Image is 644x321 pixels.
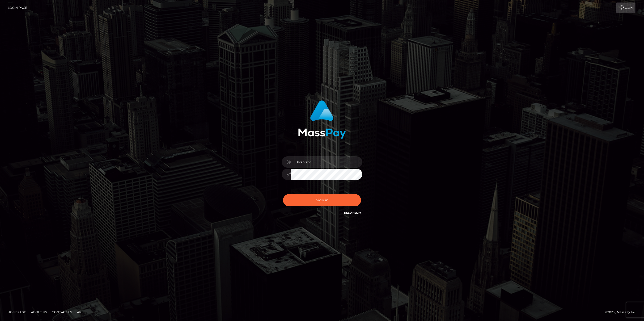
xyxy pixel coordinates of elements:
[8,3,27,13] a: Login Page
[6,308,28,316] a: Homepage
[605,309,640,315] div: © 2025 , MassPay Inc.
[298,100,346,139] img: MassPay Login
[283,194,361,206] button: Sign in
[29,308,49,316] a: About Us
[291,156,362,168] input: Username...
[75,308,85,316] a: API
[344,211,361,214] a: Need Help?
[616,3,635,13] a: Login
[50,308,74,316] a: Contact Us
